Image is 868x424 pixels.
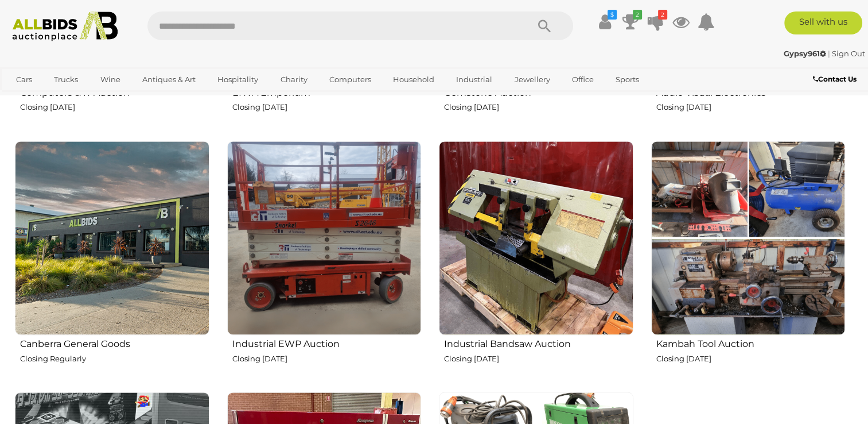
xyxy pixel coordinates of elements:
p: Closing [DATE] [444,352,633,365]
h2: Industrial Bandsaw Auction [444,336,633,349]
a: Sell with us [784,11,862,34]
h2: Gemstone Auction [444,85,633,98]
p: Closing [DATE] [444,101,633,114]
img: Kambah Tool Auction [651,141,846,336]
a: Kambah Tool Auction Closing [DATE] [651,140,846,383]
p: Closing [DATE] [232,101,422,114]
a: $ [597,11,614,32]
a: Sports [608,70,647,89]
a: Charity [273,70,314,89]
a: Industrial EWP Auction Closing [DATE] [227,140,422,383]
a: Contact Us [813,73,859,86]
h2: Computers & IT Auction [20,85,209,98]
a: Wine [93,70,128,89]
p: Closing [DATE] [20,101,209,114]
i: $ [608,10,617,20]
img: Allbids.com.au [6,11,123,41]
a: Canberra General Goods Closing Regularly [14,140,209,383]
a: 2 [647,11,664,32]
b: Contact Us [813,75,857,83]
p: Closing Regularly [20,352,209,365]
a: Antiques & Art [135,70,203,89]
img: Industrial Bandsaw Auction [439,141,633,336]
i: 2 [633,10,642,20]
a: Household [386,70,442,89]
i: 2 [658,10,667,20]
a: [GEOGRAPHIC_DATA] [9,89,105,108]
h2: Canberra General Goods [20,336,209,349]
a: Office [565,70,601,89]
p: Closing [DATE] [232,352,422,365]
a: Industrial [449,70,500,89]
a: 2 [622,11,639,32]
span: | [828,49,830,58]
img: Canberra General Goods [15,141,209,336]
a: Trucks [46,70,85,89]
a: Gypsy961 [784,49,828,58]
a: Hospitality [210,70,266,89]
h2: Industrial EWP Auction [232,336,422,349]
a: Sign Out [832,49,865,58]
strong: Gypsy961 [784,49,826,58]
a: Cars [9,70,40,89]
a: Jewellery [507,70,558,89]
a: Computers [322,70,379,89]
p: Closing [DATE] [656,101,846,114]
a: Industrial Bandsaw Auction Closing [DATE] [438,140,633,383]
img: Industrial EWP Auction [227,141,422,336]
h2: Audio Visual Electronics [656,85,846,98]
h2: Kambah Tool Auction [656,336,846,349]
h2: EHVA Emporium [232,85,422,98]
p: Closing [DATE] [656,352,846,365]
button: Search [516,11,573,40]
